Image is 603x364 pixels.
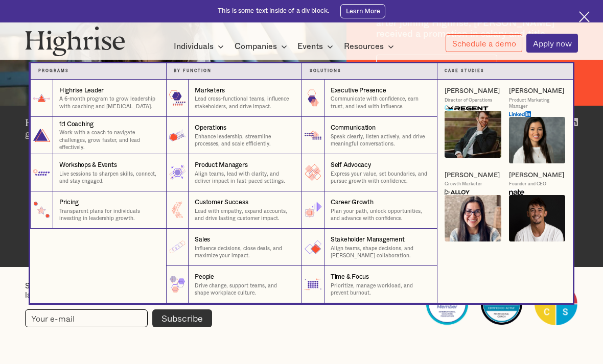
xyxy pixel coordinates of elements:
[59,86,104,95] div: Highrise Leader
[301,154,437,191] a: Self AdvocacyExpress your value, set boundaries, and pursue growth with confidence.
[195,161,247,169] div: Product Managers
[25,309,212,327] form: current-footer-subscribe-form
[526,34,578,52] a: Apply now
[445,98,492,104] div: Director of Operations
[30,191,166,229] a: PricingTransparent plans for individuals investing in leadership growth.
[340,4,385,18] a: Learn More
[445,87,500,95] a: [PERSON_NAME]
[344,40,384,53] div: Resources
[235,40,290,53] div: Companies
[166,229,302,266] a: SalesInfluence decisions, close deals, and maximize your impact.
[166,80,302,117] a: MarketersLead cross-functional teams, influence stakeholders, and drive impact.
[166,117,302,154] a: OperationsEnhance leadership, streamline processes, and scale efficiently.
[331,171,429,185] p: Express your value, set boundaries, and pursue growth with confidence.
[38,69,69,72] strong: Programs
[195,95,294,110] p: Lead cross-functional teams, influence stakeholders, and drive impact.
[446,34,522,53] a: Schedule a demo
[30,80,166,117] a: Highrise LeaderA 6-month program to grow leadership with coaching and [MEDICAL_DATA].
[331,95,429,110] p: Communicate with confidence, earn trust, and lead with influence.
[331,133,429,148] p: Speak clearly, listen actively, and drive meaningful conversations.
[166,266,302,303] a: PeopleDrive change, support teams, and shape workplace culture.
[297,40,323,53] div: Events
[59,95,158,110] p: A 6-month program to grow leadership with coaching and [MEDICAL_DATA].
[509,98,566,109] div: Product Marketing Manager
[166,191,302,229] a: Customer SuccessLead with empathy, expand accounts, and drive lasting customer impact.
[195,235,210,244] div: Sales
[59,171,158,185] p: Live sessions to sharpen skills, connect, and stay engaged.
[301,282,416,306] div: Highrise is certified by the most trusted coaching programs around the world.
[301,191,437,229] a: Career GrowthPlan your path, unlock opportunities, and advance with confidence.
[579,11,590,22] img: Cross icon
[195,208,294,223] p: Lead with empathy, expand accounts, and drive lasting customer impact.
[195,245,294,260] p: Influence decisions, close deals, and maximize your impact.
[174,69,212,72] strong: by function
[195,282,294,297] p: Drive change, support teams, and shape workplace culture.
[59,120,94,129] div: 1:1 Coaching
[344,40,397,53] div: Resources
[25,26,125,56] img: Highrise logo
[195,86,225,95] div: Marketers
[301,266,437,303] a: Time & FocusPrioritize, manage workload, and prevent burnout.
[218,7,329,15] div: This is some text inside of a div block.
[331,161,371,169] div: Self Advocacy
[331,208,429,223] p: Plan your path, unlock opportunities, and advance with confidence.
[445,69,484,72] strong: Case Studies
[509,181,546,187] div: Founder and CEO
[195,273,214,281] div: People
[331,282,429,297] p: Prioritize, manage workload, and prevent burnout.
[331,235,405,244] div: Stakeholder Management
[166,154,302,191] a: Product ManagersAlign teams, lead with clarity, and deliver impact in fast-paced settings.
[195,124,226,132] div: Operations
[301,117,437,154] a: CommunicationSpeak clearly, listen actively, and drive meaningful conversations.
[331,86,386,95] div: Executive Presence
[174,40,214,53] div: Individuals
[195,171,294,185] p: Align teams, lead with clarity, and deliver impact in fast-paced settings.
[30,117,166,154] a: 1:1 CoachingWork with a coach to navigate challenges, grow faster, and lead effectively.
[445,171,500,180] a: [PERSON_NAME]
[509,171,564,180] a: [PERSON_NAME]
[297,40,336,53] div: Events
[30,154,166,191] a: Workshops & EventsLive sessions to sharpen skills, connect, and stay engaged.
[310,69,341,72] strong: Solutions
[59,129,158,151] p: Work with a coach to navigate challenges, grow faster, and lead effectively.
[59,208,158,223] p: Transparent plans for individuals investing in leadership growth.
[25,309,147,327] input: Your e-mail
[445,181,482,187] div: Growth Marketer
[331,245,429,260] p: Align teams, shape decisions, and [PERSON_NAME] collaboration.
[235,40,277,53] div: Companies
[152,309,213,327] input: Subscribe
[331,124,376,132] div: Communication
[301,229,437,266] a: Stakeholder ManagementAlign teams, shape decisions, and [PERSON_NAME] collaboration.
[301,80,437,117] a: Executive PresenceCommunicate with confidence, earn trust, and lead with influence.
[59,198,79,207] div: Pricing
[195,198,248,207] div: Customer Success
[195,133,294,148] p: Enhance leadership, streamline processes, and scale efficiently.
[174,40,227,53] div: Individuals
[331,273,369,281] div: Time & Focus
[59,161,117,169] div: Workshops & Events
[331,198,374,207] div: Career Growth
[509,87,564,95] a: [PERSON_NAME]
